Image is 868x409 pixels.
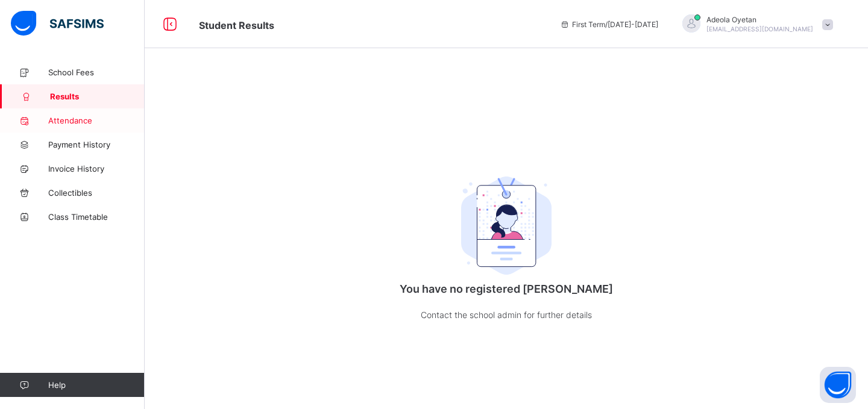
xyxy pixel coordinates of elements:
div: AdeolaOyetan [670,14,839,34]
span: Invoice History [48,164,145,173]
div: You have no registered Ward [386,143,627,347]
span: Collectibles [48,188,145,198]
button: Open asap [820,367,856,403]
span: [EMAIL_ADDRESS][DOMAIN_NAME] [706,25,813,33]
p: You have no registered [PERSON_NAME] [386,283,627,295]
span: Class Timetable [48,212,145,222]
span: Payment History [48,140,145,149]
img: safsims [11,11,104,36]
span: session/term information [560,20,658,29]
img: student.207b5acb3037b72b59086e8b1a17b1d0.svg [461,176,552,275]
span: Attendance [48,116,145,125]
span: School Fees [48,67,145,77]
span: Student Results [199,19,274,31]
p: Contact the school admin for further details [386,307,627,322]
span: Adeola Oyetan [706,15,813,24]
span: Help [48,380,144,390]
span: Results [50,92,145,101]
